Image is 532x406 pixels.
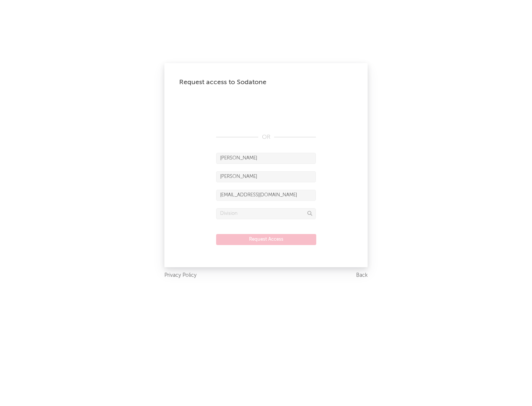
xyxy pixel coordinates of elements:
a: Privacy Policy [164,271,197,280]
input: First Name [216,153,316,164]
input: Division [216,208,316,219]
div: Request access to Sodatone [179,78,353,87]
input: Email [216,190,316,201]
a: Back [356,271,368,280]
button: Request Access [216,234,316,245]
div: OR [216,133,316,142]
input: Last Name [216,171,316,182]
